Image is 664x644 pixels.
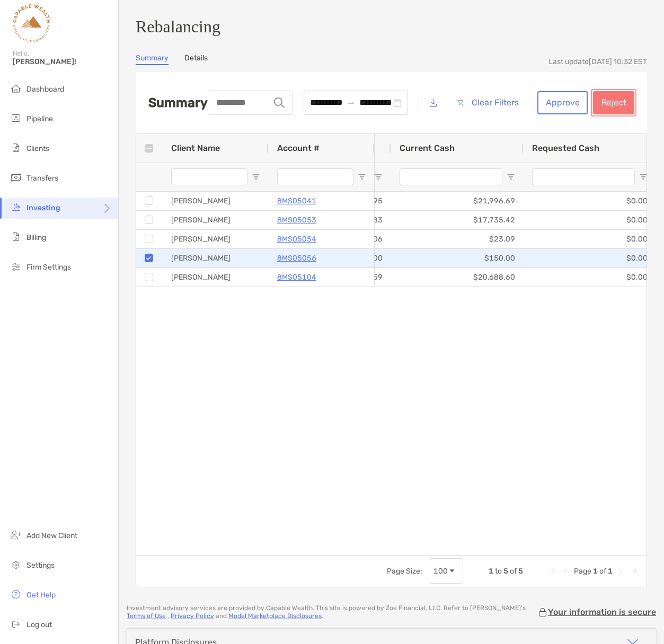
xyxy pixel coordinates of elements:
img: transfers icon [10,171,22,184]
a: Details [184,53,208,65]
img: button icon [456,100,464,106]
div: Next Page [617,567,625,575]
span: Billing [26,233,46,242]
span: Page [574,567,591,576]
button: Open Filter Menu [358,173,366,181]
img: logout icon [10,618,22,630]
a: 8MS05053 [277,213,316,227]
div: [PERSON_NAME] [163,249,269,267]
div: $150.00 [391,249,524,267]
span: 5 [503,567,508,576]
div: Last update [DATE] 10:32 EST [548,57,647,66]
div: $17,735.42 [391,211,524,229]
div: [PERSON_NAME] [163,268,269,287]
span: Transfers [26,174,58,183]
span: to [347,99,355,107]
span: Settings [26,561,55,570]
a: 8MS05041 [277,194,316,208]
div: $0.00 [524,249,656,267]
img: pipeline icon [10,112,22,124]
span: Client Name [171,143,220,153]
input: Client Name Filter Input [171,168,247,185]
div: [PERSON_NAME] [163,211,269,229]
button: Open Filter Menu [507,173,515,181]
span: 5 [518,567,523,576]
div: [PERSON_NAME] [163,192,269,210]
span: Firm Settings [26,263,71,272]
span: of [510,567,517,576]
span: [PERSON_NAME]! [13,57,112,66]
span: Requested Cash [532,143,599,153]
span: Get Help [26,591,56,600]
a: Privacy Policy [171,612,214,620]
img: billing icon [10,230,22,243]
div: $0.00 [524,230,656,248]
span: Current Cash [400,143,455,153]
input: Current Cash Filter Input [400,168,502,185]
button: Reject [593,91,634,114]
div: 100 [433,567,448,576]
span: 1 [489,567,493,576]
img: dashboard icon [10,82,22,95]
div: $0.00 [524,192,656,210]
div: Previous Page [561,567,570,575]
div: Page Size: [387,567,422,576]
div: First Page [548,567,557,575]
div: $21,996.69 [391,192,524,210]
span: Add New Client [26,531,77,540]
div: $0.00 [524,268,656,287]
input: Account # Filter Input [277,168,353,185]
p: Your information is secure [548,607,656,617]
span: swap-right [347,99,355,107]
p: Investment advisory services are provided by Capable Wealth . This site is powered by Zoe Financi... [127,604,537,620]
div: $0.00 [524,211,656,229]
span: Log out [26,620,52,629]
img: Zoe Logo [13,4,50,42]
span: to [495,567,502,576]
input: Requested Cash Filter Input [532,168,635,185]
div: $23.09 [391,230,524,248]
div: Page Size [429,558,463,584]
img: add_new_client icon [10,529,22,541]
span: 1 [608,567,613,576]
h3: Rebalancing [136,17,647,37]
a: Terms of Use [127,612,166,620]
img: clients icon [10,141,22,154]
img: input icon [274,97,285,108]
div: [PERSON_NAME] [163,230,269,248]
button: Open Filter Menu [639,173,648,181]
div: $20,688.60 [391,268,524,287]
img: firm-settings icon [10,260,22,273]
h2: Summary [148,95,208,110]
span: Clients [26,144,49,153]
div: Last Page [630,567,638,575]
img: investing icon [10,201,22,213]
button: Clear Filters [448,91,527,114]
a: Summary [136,53,169,65]
a: Model Marketplace Disclosures [228,612,322,620]
a: 8MS05104 [277,271,316,284]
span: of [599,567,606,576]
span: 1 [593,567,598,576]
a: 8MS05056 [277,252,316,265]
span: Investing [26,203,60,212]
img: get-help icon [10,588,22,601]
span: Account # [277,143,320,153]
span: Pipeline [26,114,53,123]
a: 8MS05054 [277,232,316,246]
button: Open Filter Menu [252,173,260,181]
button: Open Filter Menu [374,173,383,181]
img: settings icon [10,558,22,571]
button: Approve [537,91,588,114]
span: Dashboard [26,85,64,94]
